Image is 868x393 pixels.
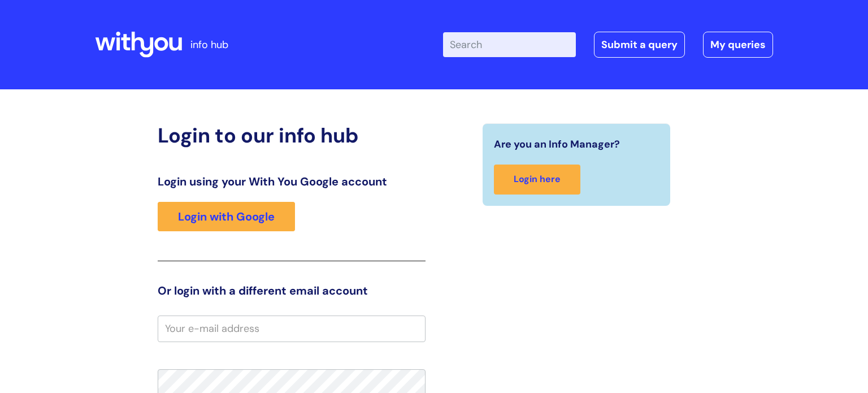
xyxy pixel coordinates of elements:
input: Your e-mail address [158,316,426,342]
h2: Login to our info hub [158,123,426,148]
p: info hub [190,36,228,54]
h3: Or login with a different email account [158,284,426,297]
a: Submit a query [594,32,685,58]
a: Login with Google [158,202,295,231]
a: Login here [494,165,580,195]
span: Are you an Info Manager? [494,135,620,153]
input: Search [443,32,576,57]
a: My queries [703,32,773,58]
h3: Login using your With You Google account [158,175,426,188]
